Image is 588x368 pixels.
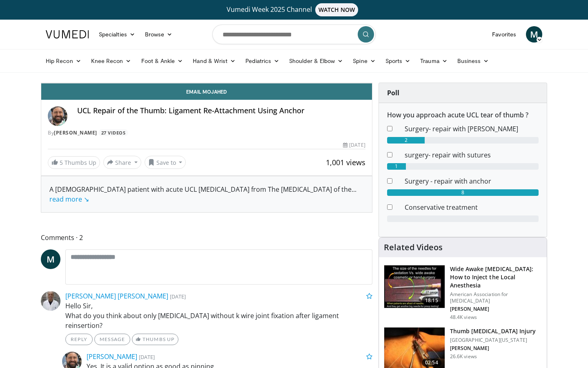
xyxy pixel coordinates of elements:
a: Favorites [487,26,521,43]
a: Pediatrics [241,53,284,69]
p: 48.4K views [450,314,477,321]
h4: UCL Repair of the Thumb: Ligament Re-Attachment Using Anchor [77,106,365,115]
a: [PERSON_NAME] [PERSON_NAME] [65,292,168,301]
a: Reply [65,334,93,345]
dd: Surgery - repair with anchor [399,176,545,186]
a: M [526,26,542,43]
span: 1,001 views [326,157,365,167]
p: Hello Sir, What do you think about only [MEDICAL_DATA] without k wire joint fixation after ligame... [65,301,372,330]
input: Search topics, interventions [212,25,376,44]
small: [DATE] [139,353,155,361]
div: [DATE] [343,141,365,149]
img: Avatar [41,291,60,311]
a: Foot & Ankle [136,53,188,69]
h4: Related Videos [384,242,443,252]
div: 2 [387,137,425,144]
a: Hip Recon [41,53,86,69]
a: Business [452,53,494,69]
div: By [48,129,365,137]
a: Vumedi Week 2025 ChannelWATCH NOW [47,3,541,16]
span: WATCH NOW [315,3,359,16]
span: 18:15 [422,296,441,305]
button: Save to [145,156,186,169]
a: Sports [381,53,416,69]
img: Q2xRg7exoPLTwO8X4xMDoxOjBrO-I4W8_1.150x105_q85_crop-smart_upscale.jpg [384,265,445,308]
a: read more ↘ [49,195,89,204]
span: Comments 2 [41,232,372,243]
h3: Wide Awake [MEDICAL_DATA]: How to Inject the Local Anesthesia [450,265,542,289]
p: [PERSON_NAME] [450,345,536,352]
a: Spine [348,53,380,69]
img: VuMedi Logo [46,30,89,38]
a: Knee Recon [86,53,136,69]
button: Share [103,156,141,169]
a: 18:15 Wide Awake [MEDICAL_DATA]: How to Inject the Local Anesthesia American Association for [MED... [384,265,542,321]
dd: surgery- repair with sutures [399,150,545,160]
span: 5 [60,159,63,166]
a: Browse [140,26,178,43]
a: Trauma [415,53,452,69]
a: Thumbs Up [132,334,178,345]
div: 8 [387,189,539,196]
a: Specialties [94,26,140,43]
strong: Poll [387,88,399,97]
div: A [DEMOGRAPHIC_DATA] patient with acute UCL [MEDICAL_DATA] from The [MEDICAL_DATA] of the [49,184,364,204]
div: 1 [387,163,406,170]
a: Shoulder & Elbow [284,53,348,69]
a: 5 Thumbs Up [48,156,100,169]
p: [PERSON_NAME] [450,306,542,312]
dd: Surgery- repair with [PERSON_NAME] [399,124,545,134]
dd: Conservative treatment [399,202,545,212]
span: 02:54 [422,359,441,367]
img: Avatar [48,106,67,126]
p: [GEOGRAPHIC_DATA][US_STATE] [450,337,536,343]
a: 27 Videos [98,129,128,136]
a: [PERSON_NAME] [54,129,97,136]
h3: Thumb [MEDICAL_DATA] Injury [450,327,536,335]
a: Email Mojahed [41,83,372,100]
a: [PERSON_NAME] [87,352,137,361]
p: American Association for [MEDICAL_DATA] [450,291,542,304]
small: [DATE] [170,293,186,300]
h6: How you approach acute UCL tear of thumb ? [387,111,539,119]
p: 26.6K views [450,353,477,360]
video-js: Video Player [41,83,372,83]
a: Message [94,334,130,345]
a: Hand & Wrist [188,53,241,69]
a: M [41,249,60,269]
